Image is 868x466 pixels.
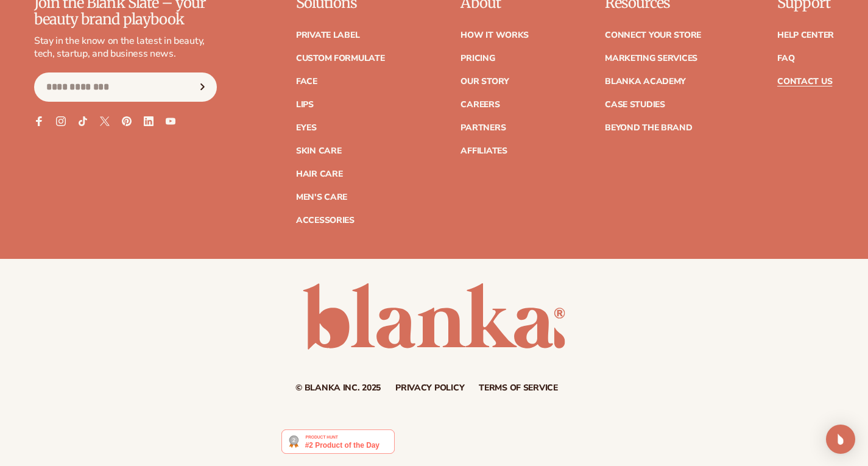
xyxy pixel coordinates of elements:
a: Affiliates [460,147,507,155]
a: Accessories [296,216,355,225]
button: Subscribe [189,72,216,102]
a: Beyond the brand [605,124,693,132]
a: Contact Us [777,77,832,86]
div: Open Intercom Messenger [826,425,855,454]
a: Marketing services [605,54,697,63]
a: Pricing [460,54,495,63]
a: Our Story [460,77,509,86]
a: Privacy policy [395,384,464,392]
a: Face [296,77,317,86]
a: Custom formulate [296,54,385,63]
a: Private label [296,31,359,40]
iframe: Customer reviews powered by Trustpilot [404,429,587,461]
a: FAQ [777,54,794,63]
a: Connect your store [605,31,701,40]
a: Careers [460,101,499,109]
img: Blanka - Start a beauty or cosmetic line in under 5 minutes | Product Hunt [281,429,394,454]
a: Help Center [777,31,834,40]
small: © Blanka Inc. 2025 [295,382,381,394]
a: Terms of service [479,384,558,392]
a: How It Works [460,31,529,40]
p: Stay in the know on the latest in beauty, tech, startup, and business news. [34,35,217,60]
a: Lips [296,101,314,109]
a: Case Studies [605,101,665,109]
a: Men's Care [296,193,347,202]
a: Eyes [296,124,317,132]
a: Hair Care [296,170,342,178]
a: Partners [460,124,506,132]
a: Skin Care [296,147,341,155]
a: Blanka Academy [605,77,686,86]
